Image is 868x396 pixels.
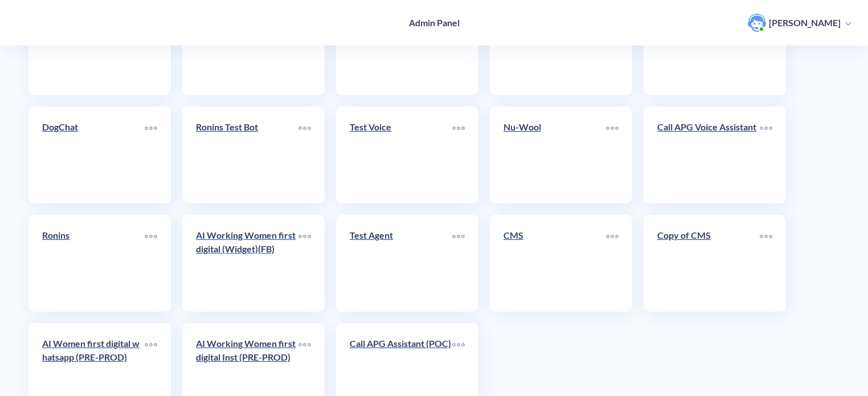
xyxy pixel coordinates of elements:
[503,12,606,81] a: Playground
[503,120,606,134] p: Nu-Wool
[42,228,145,242] p: Ronins
[657,12,760,81] a: AAO | Demo bot
[350,120,452,134] p: Test Voice
[196,228,298,256] p: AI Working Women first digital (Widget)(FB)
[350,337,452,350] p: Call APG Assistant (POC)
[748,14,766,32] img: user photo
[42,120,145,134] p: DogChat
[42,12,145,81] a: Copy of Soprema V2
[503,228,606,298] a: CMS
[657,120,760,190] a: Call APG Voice Assistant
[350,12,452,81] a: [DOMAIN_NAME]
[42,120,145,190] a: DogChat
[196,12,298,81] a: Anonymous Rebel | Civil War Movie
[196,337,298,364] p: AI Working Women first digital Inst (PRE-PROD)
[196,228,298,298] a: AI Working Women first digital (Widget)(FB)
[350,120,452,190] a: Test Voice
[769,17,841,29] p: [PERSON_NAME]
[657,228,760,298] a: Copy of CMS
[742,13,857,33] button: user photo[PERSON_NAME]
[196,120,298,190] a: Ronins Test Bot
[42,337,145,364] p: AI Women first digital whatsapp (PRE-PROD)
[42,228,145,298] a: Ronins
[196,120,298,134] p: Ronins Test Bot
[503,120,606,190] a: Nu-Wool
[409,17,460,28] h4: Admin Panel
[657,120,760,134] p: Call APG Voice Assistant
[350,228,452,242] p: Test Agent
[503,228,606,242] p: CMS
[350,228,452,298] a: Test Agent
[657,228,760,242] p: Copy of CMS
